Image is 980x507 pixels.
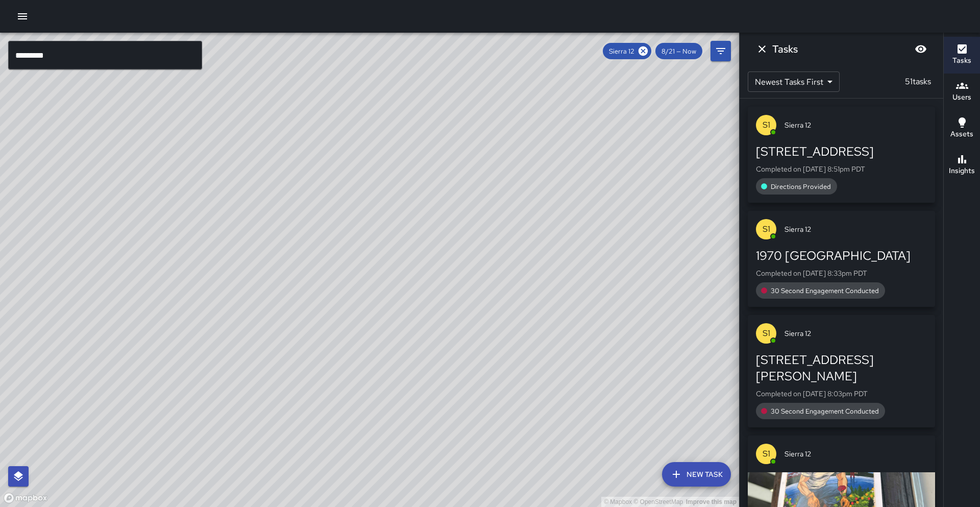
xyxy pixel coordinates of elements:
div: Newest Tasks First [748,71,840,92]
div: [STREET_ADDRESS][PERSON_NAME] [756,352,927,384]
div: 1970 [GEOGRAPHIC_DATA] [756,248,927,264]
p: S1 [763,119,770,131]
div: [STREET_ADDRESS] [756,143,927,160]
p: S1 [763,448,770,460]
span: Sierra 12 [785,224,927,234]
p: Completed on [DATE] 8:51pm PDT [756,164,927,174]
button: S1Sierra 12[STREET_ADDRESS][PERSON_NAME]Completed on [DATE] 8:03pm PDT30 Second Engagement Conducted [748,315,935,427]
h6: Tasks [772,41,798,57]
h6: Assets [950,129,973,140]
button: Blur [911,39,931,59]
button: Assets [944,110,980,147]
span: Directions Provided [765,182,837,191]
span: 30 Second Engagement Conducted [765,286,885,295]
button: Tasks [944,37,980,74]
button: New Task [662,462,731,487]
button: Insights [944,147,980,184]
p: 51 tasks [901,76,935,88]
p: S1 [763,327,770,340]
button: S1Sierra 121970 [GEOGRAPHIC_DATA]Completed on [DATE] 8:33pm PDT30 Second Engagement Conducted [748,211,935,307]
span: Sierra 12 [603,47,641,56]
span: Sierra 12 [785,120,927,130]
button: Dismiss [752,39,772,59]
button: Filters [710,41,731,61]
button: S1Sierra 12[STREET_ADDRESS]Completed on [DATE] 8:51pm PDTDirections Provided [748,107,935,203]
h6: Tasks [952,55,971,66]
span: Sierra 12 [785,449,927,459]
h6: Insights [949,165,975,177]
span: 8/21 — Now [655,47,702,56]
div: Sierra 12 [603,43,651,59]
p: Completed on [DATE] 8:33pm PDT [756,268,927,278]
button: Users [944,74,980,110]
p: Completed on [DATE] 8:03pm PDT [756,389,927,399]
p: S1 [763,223,770,235]
span: Sierra 12 [785,328,927,339]
h6: Users [952,92,971,103]
span: 30 Second Engagement Conducted [765,407,885,416]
